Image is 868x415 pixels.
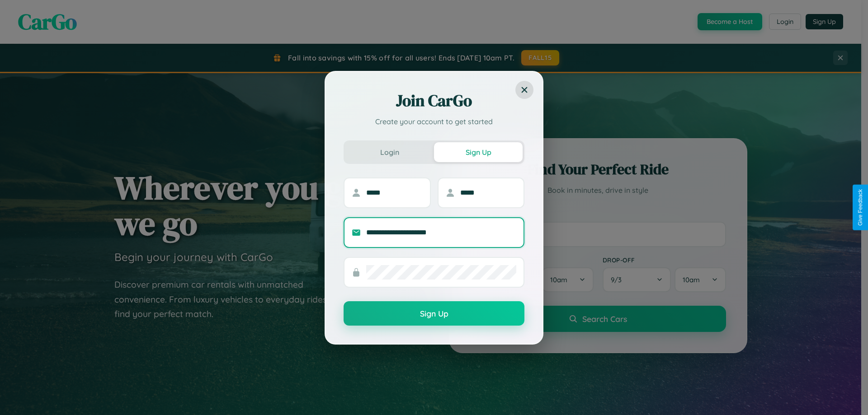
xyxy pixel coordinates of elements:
div: Give Feedback [857,189,863,226]
h2: Join CarGo [344,90,524,112]
button: Sign Up [344,301,524,326]
button: Sign Up [434,142,523,162]
button: Login [345,142,434,162]
p: Create your account to get started [344,116,524,127]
